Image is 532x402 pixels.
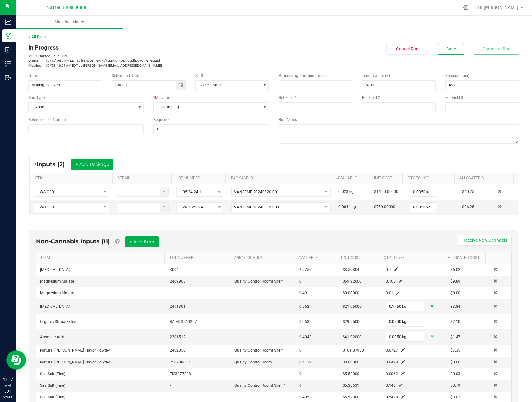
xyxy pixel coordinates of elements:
span: Non-Cannabis Inputs (11) [36,238,110,245]
span: 2411301 [170,304,186,309]
span: VANREMF-20240820-001 [234,190,279,194]
span: $5.52000 [343,372,359,376]
span: 0 [299,348,301,352]
span: 3004 [170,267,179,272]
span: 0.0062 [386,372,398,376]
span: - [170,291,171,295]
span: 0.0632 [299,319,311,324]
span: $750.00000 [374,205,395,209]
span: 0.165 [386,279,396,284]
iframe: Resource center [6,350,26,370]
a: ITEMSortable [41,255,162,261]
span: 0.4052 [299,395,311,399]
a: ITEMSortable [35,176,110,181]
span: $101.07930 [343,348,364,352]
a: LOT NUMBERSortable [170,255,227,261]
span: Ref Field 1 [279,95,297,100]
span: Run Type [28,95,45,101]
span: WS 022824 [177,203,215,212]
inline-svg: Outbound [5,74,11,81]
span: $0.03 [450,372,460,376]
span: - [170,395,171,399]
span: ZI23277008 [170,372,191,376]
span: None [29,103,135,112]
span: Machine [155,95,170,100]
span: Quality Control Room [234,348,286,352]
span: $41.92000 [343,335,362,339]
span: 250708027 [170,360,190,364]
span: 2301512 [170,335,186,339]
span: Quality Control Room [234,279,286,284]
span: Temperature (F) [362,73,390,78]
span: $5.52000 [343,395,359,399]
span: Organic Stevia Extract [40,319,79,324]
a: AVAILABLESortable [337,176,365,181]
span: WS CBD [34,187,101,196]
span: Natural [PERSON_NAME] Flavor Powder [40,360,110,364]
span: Sea Salt (Fine) [40,372,65,376]
span: $0.00 [450,360,460,364]
button: Save [438,43,464,55]
span: 0.4043 [299,335,311,339]
span: Absorbic Acid [40,335,64,339]
a: Sortable [495,176,511,181]
a: Unit CostSortable [372,176,400,181]
span: $26.25 [462,205,474,209]
span: | Shelf 1 [272,348,286,352]
span: Complete Run [482,46,511,51]
span: 0 [299,383,301,388]
span: 0.562 [299,304,309,309]
span: 240205011 [170,348,190,352]
span: $5.38631 [343,383,359,388]
span: Shift [195,73,203,78]
span: $1.47 [450,335,460,339]
span: Cancel Run [396,46,419,51]
inline-svg: Inventory [5,61,11,67]
span: NO DATA FOUND [195,80,269,90]
span: Inputs (2) [36,161,71,168]
span: kg [352,205,356,209]
span: Modified: [28,63,46,68]
button: Cancel Run [386,43,428,55]
span: $0.00 [450,291,460,295]
span: 2409903 [170,279,186,284]
span: $2.10 [450,319,460,324]
span: Magnesium Malate [40,291,74,295]
div: In Progress [28,43,269,52]
span: Processing Duration (mins) [279,73,327,78]
p: [DATE] 10:04 AM EDT by [PERSON_NAME][EMAIL_ADDRESS][DOMAIN_NAME] [28,63,269,68]
span: NO DATA FOUND [34,187,109,197]
span: Name [28,73,39,78]
span: 0.7 [386,267,391,272]
span: $3.84 [450,304,460,309]
span: 0.49 [299,291,307,295]
span: 2.9759 [299,267,311,272]
span: NuTrac Bioscience [46,5,86,10]
span: 0.023 [338,189,348,194]
a: All [431,302,435,310]
p: 11:57 AM EDT [3,377,13,394]
span: Sea Salt (Fine) [40,395,65,399]
span: Toggle calendar [176,81,185,90]
inline-svg: Inbound [5,47,11,53]
a: Allocated CostSortable [448,255,483,261]
p: [DATE] 9:50 AM EDT by [PERSON_NAME][EMAIL_ADDRESS][DOMAIN_NAME] [28,58,269,63]
span: Sequence [153,117,170,122]
span: 05-24-24.1 [177,187,215,196]
a: Sortable [491,255,504,261]
inline-svg: Manufacturing [5,33,11,39]
a: < All Runs [28,35,46,39]
span: BA-MI-STA0227 [170,319,197,324]
span: Quality Control Room [234,360,272,364]
span: | Shelf 1 [272,383,286,388]
span: Quality Control Room [234,383,286,388]
span: $6.02 [450,267,460,272]
a: Allocated CostSortable [459,176,487,181]
span: $21.95000 [343,304,362,309]
span: 0.146 [386,383,396,388]
span: Run Notes [279,117,297,122]
span: Scheduled Date [112,73,139,78]
a: AREA/LOCATIONSortable [234,255,291,261]
span: $8.59804 [343,267,359,272]
span: $0.79 [450,383,460,388]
